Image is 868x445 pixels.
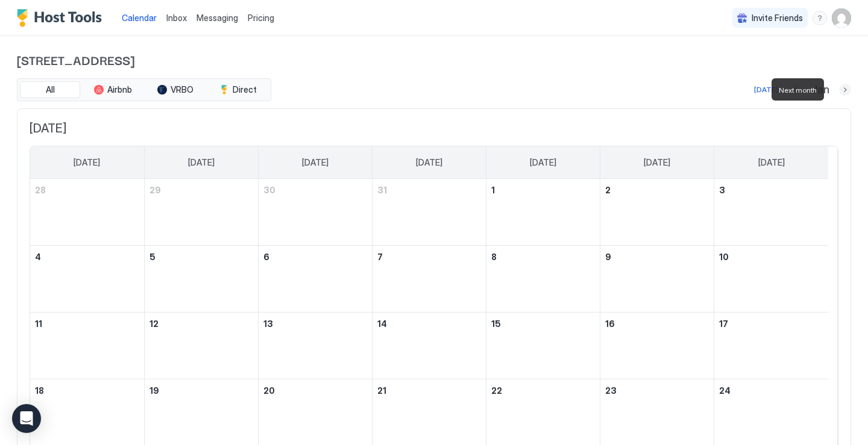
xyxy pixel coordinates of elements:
[30,313,144,335] a: January 11, 2026
[30,246,144,313] td: January 4, 2026
[290,146,341,179] a: Tuesday
[416,157,442,168] span: [DATE]
[46,84,55,95] span: All
[61,146,112,179] a: Sunday
[600,246,714,268] a: January 9, 2026
[145,81,206,98] button: VRBO
[605,185,611,195] span: 2
[30,179,144,201] a: December 28, 2025
[258,246,372,313] td: January 6, 2026
[233,84,257,95] span: Direct
[486,246,600,313] td: January 8, 2026
[714,313,828,335] a: January 17, 2026
[491,385,502,396] span: 22
[491,319,501,329] span: 15
[83,81,143,98] button: Airbnb
[600,313,714,335] a: January 16, 2026
[518,146,568,179] a: Thursday
[373,313,486,335] a: January 14, 2026
[714,179,828,201] a: January 3, 2026
[600,313,714,379] td: January 16, 2026
[486,246,600,268] a: January 8, 2026
[149,385,159,396] span: 19
[259,313,372,335] a: January 13, 2026
[20,81,80,98] button: All
[605,252,611,262] span: 9
[122,11,157,24] a: Calendar
[714,379,828,402] a: January 24, 2026
[714,179,828,246] td: January 3, 2026
[832,8,851,28] div: User profile
[714,313,828,379] td: January 17, 2026
[486,313,600,335] a: January 15, 2026
[149,319,159,329] span: 12
[30,121,838,136] span: [DATE]
[74,157,100,168] span: [DATE]
[122,13,157,23] span: Calendar
[145,246,258,268] a: January 5, 2026
[372,179,486,246] td: December 31, 2025
[813,11,827,25] div: menu
[719,319,728,329] span: 17
[372,246,486,313] td: January 7, 2026
[30,379,144,402] a: January 18, 2026
[714,246,828,313] td: January 10, 2026
[486,313,600,379] td: January 15, 2026
[17,9,107,27] div: Host Tools Logo
[248,13,274,23] span: Pricing
[373,379,486,402] a: January 21, 2026
[302,157,329,168] span: [DATE]
[208,81,268,98] button: Direct
[149,252,156,262] span: 5
[149,185,161,195] span: 29
[263,385,275,396] span: 20
[171,84,193,95] span: VRBO
[259,246,372,268] a: January 6, 2026
[404,146,454,179] a: Wednesday
[144,179,258,246] td: December 29, 2025
[197,13,238,23] span: Messaging
[263,252,269,262] span: 6
[258,313,372,379] td: January 13, 2026
[758,157,785,168] span: [DATE]
[714,246,828,268] a: January 10, 2026
[166,13,187,23] span: Inbox
[258,179,372,246] td: December 30, 2025
[644,157,670,168] span: [DATE]
[197,11,238,24] a: Messaging
[145,179,258,201] a: December 29, 2025
[144,313,258,379] td: January 12, 2026
[632,146,682,179] a: Friday
[719,185,725,195] span: 3
[145,379,258,402] a: January 19, 2026
[752,82,780,97] button: [DATE]
[486,379,600,402] a: January 22, 2026
[373,179,486,201] a: December 31, 2025
[746,146,797,179] a: Saturday
[605,385,617,396] span: 23
[263,319,273,329] span: 13
[107,84,132,95] span: Airbnb
[263,185,275,195] span: 30
[491,252,497,262] span: 8
[486,179,600,201] a: January 1, 2026
[752,13,803,23] span: Invite Friends
[35,252,41,262] span: 4
[491,185,495,195] span: 1
[373,246,486,268] a: January 7, 2026
[259,379,372,402] a: January 20, 2026
[372,313,486,379] td: January 14, 2026
[779,86,817,95] span: Next month
[259,179,372,201] a: December 30, 2025
[377,185,387,195] span: 31
[600,246,714,313] td: January 9, 2026
[605,319,615,329] span: 16
[145,313,258,335] a: January 12, 2026
[12,404,41,433] div: Open Intercom Messenger
[35,385,44,396] span: 18
[600,179,714,201] a: January 2, 2026
[17,78,271,101] div: tab-group
[839,84,851,96] button: Next month
[377,385,386,396] span: 21
[377,252,383,262] span: 7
